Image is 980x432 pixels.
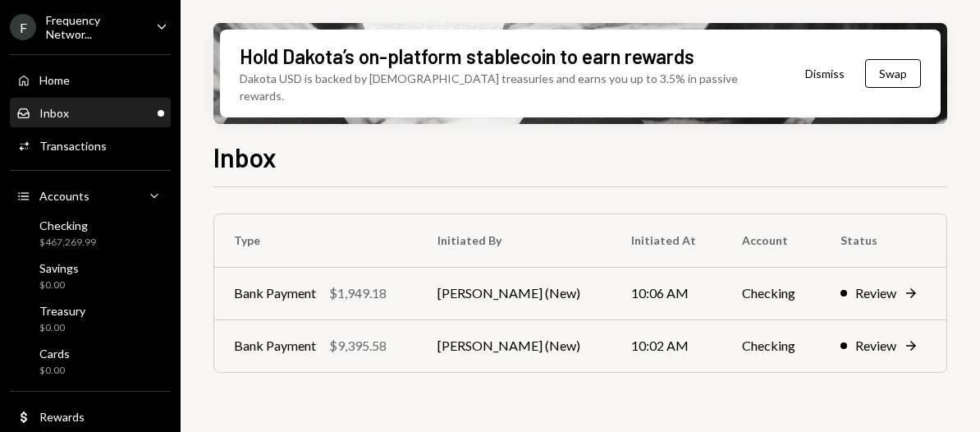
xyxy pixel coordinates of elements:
[855,283,896,303] div: Review
[39,278,79,292] div: $0.00
[785,54,865,93] button: Dismiss
[611,214,722,267] th: Initiated At
[10,256,171,296] a: Savings$0.00
[39,189,89,203] div: Accounts
[10,181,171,210] a: Accounts
[722,319,821,372] td: Checking
[855,336,896,356] div: Review
[234,336,316,356] div: Bank Payment
[10,402,171,431] a: Rewards
[722,214,821,267] th: Account
[39,364,70,378] div: $0.00
[39,139,107,153] div: Transactions
[214,214,418,267] th: Type
[39,106,69,120] div: Inbox
[10,214,171,253] a: Checking$467,269.99
[39,73,70,87] div: Home
[240,43,694,70] div: Hold Dakota’s on-platform stablecoin to earn rewards
[39,410,85,424] div: Rewards
[39,261,79,275] div: Savings
[722,267,821,319] td: Checking
[821,214,946,267] th: Status
[39,347,70,361] div: Cards
[418,214,611,267] th: Initiated By
[10,98,171,127] a: Inbox
[213,140,277,173] h1: Inbox
[39,236,96,250] div: $467,269.99
[39,218,96,232] div: Checking
[418,319,611,372] td: [PERSON_NAME] (New)
[240,70,751,104] div: Dakota USD is backed by [DEMOGRAPHIC_DATA] treasuries and earns you up to 3.5% in passive rewards.
[10,14,36,40] div: F
[329,336,387,356] div: $9,395.58
[611,267,722,319] td: 10:06 AM
[865,59,921,88] button: Swap
[329,283,387,303] div: $1,949.18
[611,319,722,372] td: 10:02 AM
[10,131,171,160] a: Transactions
[10,299,171,338] a: Treasury$0.00
[10,342,171,381] a: Cards$0.00
[39,304,85,318] div: Treasury
[418,267,611,319] td: [PERSON_NAME] (New)
[10,65,171,94] a: Home
[46,13,143,41] div: Frequency Networ...
[234,283,316,303] div: Bank Payment
[39,321,85,335] div: $0.00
